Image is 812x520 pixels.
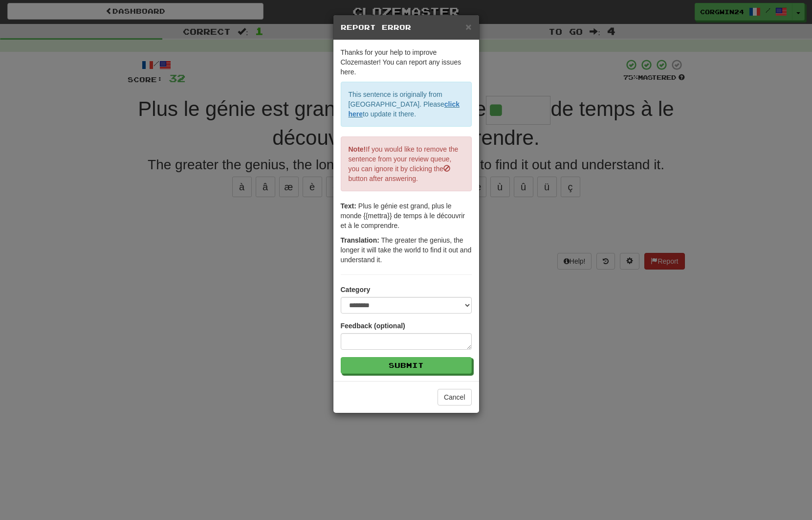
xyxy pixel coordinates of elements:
[341,136,472,191] p: If you would like to remove the sentence from your review queue, you can ignore it by clicking th...
[341,201,472,230] p: Plus le génie est grand, plus le monde {{mettra}} de temps à le découvrir et à le comprendre.
[341,82,472,127] p: This sentence is originally from [GEOGRAPHIC_DATA]. Please to update it there.
[438,389,472,406] button: Cancel
[465,21,471,32] span: ×
[341,47,472,77] p: Thanks for your help to improve Clozemaster! You can report any issues here.
[341,235,472,265] p: The greater the genius, the longer it will take the world to find it out and understand it.
[465,22,471,32] button: Close
[341,357,472,374] button: Submit
[341,23,472,32] h5: Report Error
[341,202,356,210] strong: Text:
[341,285,371,294] label: Category
[341,236,379,244] strong: Translation:
[349,145,366,153] strong: Note!
[341,321,405,331] label: Feedback (optional)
